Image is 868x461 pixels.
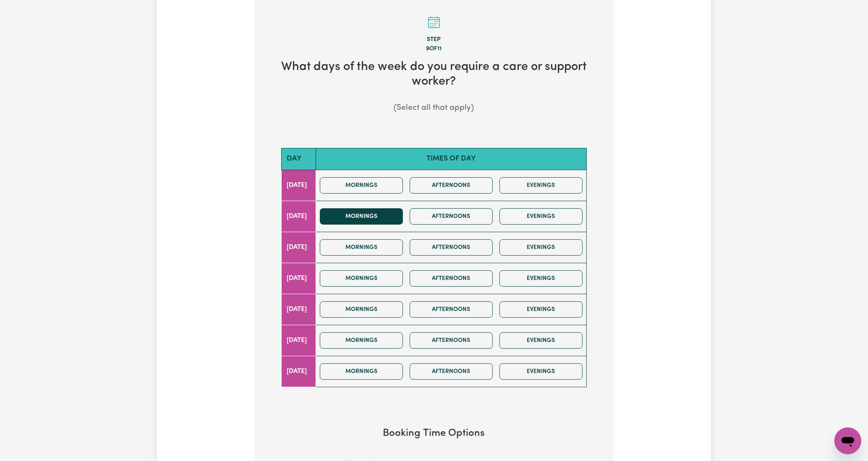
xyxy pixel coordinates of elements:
button: Afternoons [410,239,493,256]
button: Evenings [499,301,583,318]
button: Evenings [499,363,583,380]
button: Mornings [320,301,403,318]
td: [DATE] [282,294,316,325]
h2: What days of the week do you require a care or support worker? [268,60,600,89]
button: Afternoons [410,363,493,380]
td: [DATE] [282,263,316,294]
button: Mornings [320,239,403,256]
button: Mornings [320,208,403,225]
button: Afternoons [410,270,493,287]
button: Afternoons [410,208,493,225]
button: Mornings [320,332,403,349]
iframe: Button to launch messaging window, conversation in progress [834,427,861,454]
button: Afternoons [410,332,493,349]
button: Evenings [499,208,583,225]
button: Afternoons [410,177,493,194]
div: Step [268,35,600,44]
h3: Booking Time Options [281,427,587,440]
td: [DATE] [282,170,316,201]
th: Day [282,148,316,170]
button: Evenings [499,239,583,256]
td: [DATE] [282,356,316,387]
button: Mornings [320,270,403,287]
button: Evenings [499,332,583,349]
button: Afternoons [410,301,493,318]
td: [DATE] [282,325,316,356]
div: 9 of 11 [268,44,600,54]
th: Times of day [316,148,586,170]
td: [DATE] [282,201,316,232]
button: Evenings [499,177,583,194]
button: Mornings [320,363,403,380]
p: (Select all that apply) [268,102,600,114]
td: [DATE] [282,232,316,263]
button: Mornings [320,177,403,194]
button: Evenings [499,270,583,287]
